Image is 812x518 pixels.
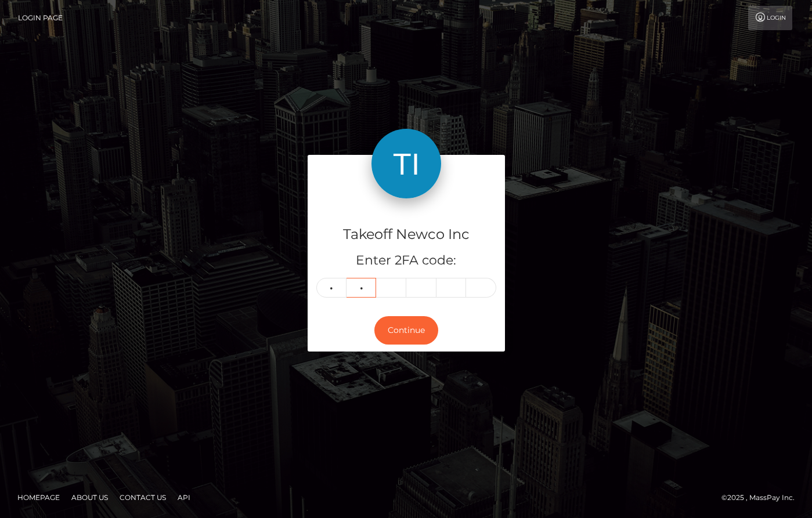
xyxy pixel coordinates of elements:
[18,6,63,30] a: Login Page
[67,488,113,506] a: About Us
[721,491,803,504] div: © 2025 , MassPay Inc.
[13,488,64,506] a: Homepage
[371,129,441,198] img: Takeoff Newco Inc
[316,252,496,270] h5: Enter 2FA code:
[748,6,792,30] a: Login
[374,316,438,345] button: Continue
[173,488,195,506] a: API
[115,488,171,506] a: Contact Us
[316,224,496,245] h4: Takeoff Newco Inc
